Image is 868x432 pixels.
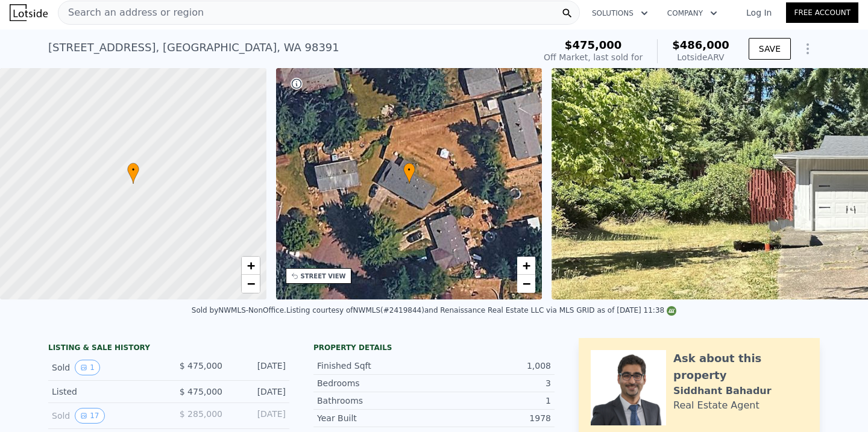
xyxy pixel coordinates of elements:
[52,386,159,398] div: Listed
[667,306,676,316] img: NWMLS Logo
[317,412,434,424] div: Year Built
[732,7,786,19] a: Log In
[75,408,104,424] button: View historical data
[232,386,286,398] div: [DATE]
[672,39,729,51] span: $486,000
[10,4,48,21] img: Lotside
[48,343,289,355] div: LISTING & SALE HISTORY
[52,408,159,424] div: Sold
[582,2,658,24] button: Solutions
[786,2,858,23] a: Free Account
[232,360,286,375] div: [DATE]
[317,377,434,389] div: Bedrooms
[672,51,729,63] div: Lotside ARV
[434,360,551,372] div: 1,008
[180,409,222,419] span: $ 285,000
[192,306,286,315] div: Sold by NWMLS-NonOffice .
[796,37,820,61] button: Show Options
[403,163,415,184] div: •
[58,5,204,20] span: Search an address or region
[286,306,676,315] div: Listing courtesy of NWMLS (#2419844) and Renaissance Real Estate LLC via MLS GRID as of [DATE] 11:38
[247,276,254,291] span: −
[242,275,260,293] a: Zoom out
[523,276,530,291] span: −
[180,361,222,371] span: $ 475,000
[313,343,555,352] div: Property details
[403,164,415,175] span: •
[544,51,643,63] div: Off Market, last sold for
[232,408,286,424] div: [DATE]
[673,398,759,413] div: Real Estate Agent
[673,350,808,384] div: Ask about this property
[317,360,434,372] div: Finished Sqft
[317,395,434,407] div: Bathrooms
[434,412,551,424] div: 1978
[517,257,535,275] a: Zoom in
[52,360,159,375] div: Sold
[48,39,339,56] div: [STREET_ADDRESS] , [GEOGRAPHIC_DATA] , WA 98391
[434,395,551,407] div: 1
[301,272,346,281] div: STREET VIEW
[247,258,254,273] span: +
[658,2,727,24] button: Company
[434,377,551,389] div: 3
[127,164,139,175] span: •
[673,384,772,398] div: Siddhant Bahadur
[127,163,139,184] div: •
[749,38,791,60] button: SAVE
[565,39,622,51] span: $475,000
[242,257,260,275] a: Zoom in
[180,387,222,396] span: $ 475,000
[517,275,535,293] a: Zoom out
[75,360,100,375] button: View historical data
[523,258,530,273] span: +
